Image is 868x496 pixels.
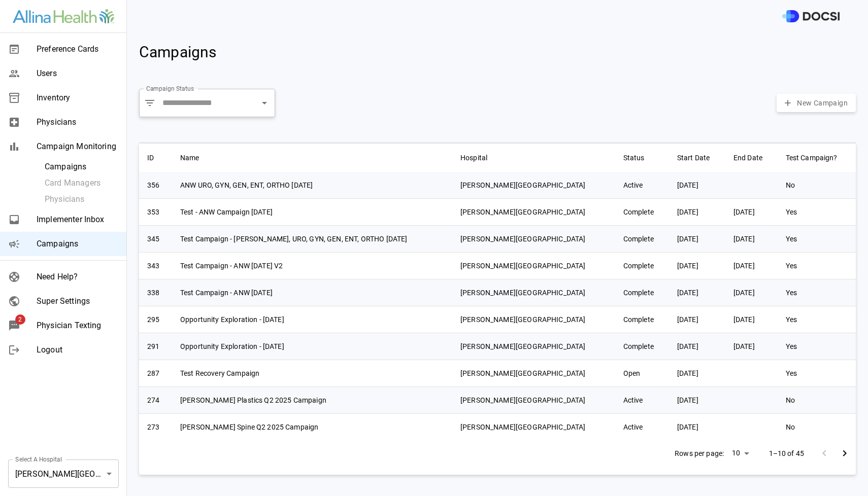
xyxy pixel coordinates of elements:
[778,360,856,386] td: Yes
[778,143,856,172] th: Test Campaign?
[669,143,725,172] th: Start Date
[15,455,62,464] label: Select A Hospital
[452,279,615,306] td: [PERSON_NAME][GEOGRAPHIC_DATA]
[257,96,272,110] button: Open
[615,414,669,441] td: Active
[37,271,118,283] span: Need Help?
[615,225,669,252] td: Complete
[725,225,778,252] td: [DATE]
[669,172,725,199] td: [DATE]
[452,414,615,441] td: [PERSON_NAME][GEOGRAPHIC_DATA]
[778,225,856,252] td: Yes
[782,10,840,23] img: DOCSI Logo
[452,225,615,252] td: [PERSON_NAME][GEOGRAPHIC_DATA]
[37,238,118,250] span: Campaigns
[37,67,118,80] span: Users
[452,387,615,414] td: [PERSON_NAME][GEOGRAPHIC_DATA]
[452,143,615,172] th: Hospital
[139,279,172,306] td: 338
[139,43,216,61] span: Campaigns
[139,333,172,360] td: 291
[172,225,452,252] td: Test Campaign - [PERSON_NAME], URO, GYN, GEN, ENT, ORTHO [DATE]
[139,143,172,172] th: ID
[725,279,778,306] td: [DATE]
[778,279,856,306] td: Yes
[615,279,669,306] td: Complete
[139,252,172,279] td: 343
[615,143,669,172] th: Status
[452,360,615,386] td: [PERSON_NAME][GEOGRAPHIC_DATA]
[777,94,856,113] button: New Campaign
[172,306,452,333] td: Opportunity Exploration - [DATE]
[778,333,856,360] td: Yes
[452,172,615,199] td: [PERSON_NAME][GEOGRAPHIC_DATA]
[172,143,452,172] th: Name
[146,84,194,93] label: Campaign Status
[669,252,725,279] td: [DATE]
[452,333,615,360] td: [PERSON_NAME][GEOGRAPHIC_DATA]
[669,333,725,360] td: [DATE]
[778,198,856,225] td: Yes
[615,360,669,386] td: Open
[139,172,172,199] td: 356
[778,387,856,414] td: No
[615,306,669,333] td: Complete
[615,252,669,279] td: Complete
[37,116,118,128] span: Physicians
[669,387,725,414] td: [DATE]
[669,306,725,333] td: [DATE]
[139,360,172,386] td: 287
[172,279,452,306] td: Test Campaign - ANW [DATE]
[37,43,118,55] span: Preference Cards
[725,306,778,333] td: [DATE]
[675,448,724,458] p: Rows per page:
[172,252,452,279] td: Test Campaign - ANW [DATE] V2
[139,387,172,414] td: 274
[669,225,725,252] td: [DATE]
[769,448,805,458] p: 1–10 of 45
[37,344,118,356] span: Logout
[725,198,778,225] td: [DATE]
[834,443,855,464] button: Go to next page
[669,198,725,225] td: [DATE]
[452,306,615,333] td: [PERSON_NAME][GEOGRAPHIC_DATA]
[669,360,725,386] td: [DATE]
[172,387,452,414] td: [PERSON_NAME] Plastics Q2 2025 Campaign
[139,225,172,252] td: 345
[615,172,669,199] td: Active
[172,333,452,360] td: Opportunity Exploration - [DATE]
[615,198,669,225] td: Complete
[172,414,452,441] td: [PERSON_NAME] Spine Q2 2025 Campaign
[615,333,669,360] td: Complete
[37,295,118,307] span: Super Settings
[139,414,172,441] td: 273
[728,446,752,460] div: 10
[172,198,452,225] td: Test - ANW Campaign [DATE]
[725,143,778,172] th: End Date
[37,320,118,332] span: Physician Texting
[778,414,856,441] td: No
[452,252,615,279] td: [PERSON_NAME][GEOGRAPHIC_DATA]
[615,387,669,414] td: Active
[139,306,172,333] td: 295
[37,92,118,104] span: Inventory
[778,172,856,199] td: No
[8,459,119,488] div: [PERSON_NAME][GEOGRAPHIC_DATA]
[45,161,118,173] span: Campaigns
[37,140,118,153] span: Campaign Monitoring
[452,198,615,225] td: [PERSON_NAME][GEOGRAPHIC_DATA]
[139,198,172,225] td: 353
[669,279,725,306] td: [DATE]
[172,360,452,386] td: Test Recovery Campaign
[172,172,452,199] td: ANW URO, GYN, GEN, ENT, ORTHO [DATE]
[15,314,25,325] span: 2
[725,252,778,279] td: [DATE]
[669,414,725,441] td: [DATE]
[13,9,114,24] img: Site Logo
[778,306,856,333] td: Yes
[725,333,778,360] td: [DATE]
[778,252,856,279] td: Yes
[37,214,118,226] span: Implementer Inbox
